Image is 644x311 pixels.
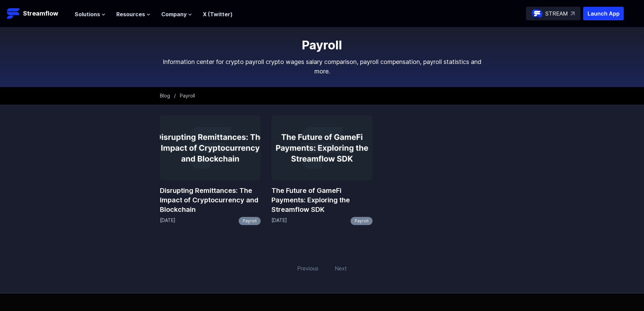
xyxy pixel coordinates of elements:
span: Previous [293,260,323,276]
p: STREAM [545,9,568,18]
span: / [174,93,176,98]
p: Streamflow [23,9,58,18]
p: [DATE] [271,217,287,225]
button: Solutions [75,10,105,18]
span: Resources [116,10,145,18]
span: Solutions [75,10,100,18]
a: Payroll [239,217,261,225]
button: Launch App [583,7,624,20]
a: STREAM [526,7,580,20]
img: top-right-arrow.svg [571,12,575,16]
span: Next [331,260,351,276]
button: Resources [116,10,150,18]
a: Payroll [351,217,373,225]
h1: Payroll [160,38,484,52]
a: Streamflow [7,7,68,20]
a: The Future of GameFi Payments: Exploring the Streamflow SDK [271,186,373,214]
span: Payroll [180,93,195,98]
img: The Future of GameFi Payments: Exploring the Streamflow SDK [271,115,373,180]
p: Information center for crypto payroll crypto wages salary comparison, payroll compensation, payro... [160,57,484,76]
a: X (Twitter) [203,11,233,18]
span: Company [161,10,187,18]
img: streamflow-logo-circle.png [532,8,543,19]
a: Disrupting Remittances: The Impact of Cryptocurrency and Blockchain [160,186,261,214]
img: Disrupting Remittances: The Impact of Cryptocurrency and Blockchain [160,115,261,180]
img: Streamflow Logo [7,7,20,20]
button: Company [161,10,192,18]
p: [DATE] [160,217,175,225]
a: Blog [160,93,170,98]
